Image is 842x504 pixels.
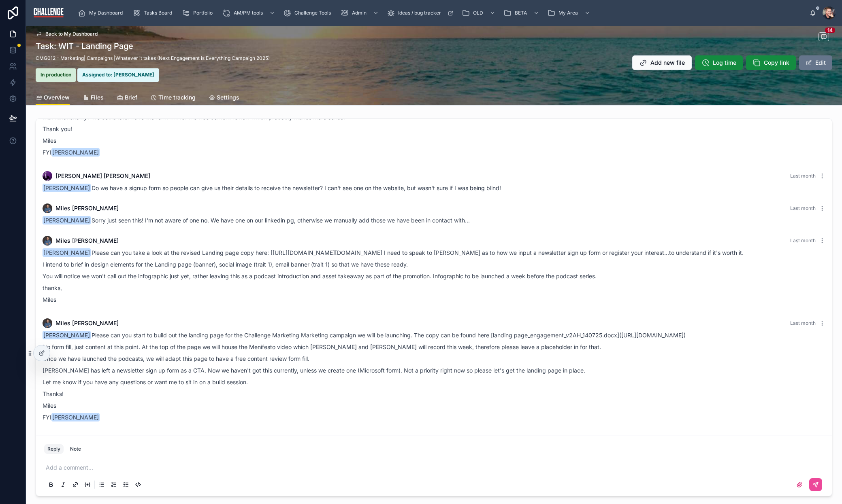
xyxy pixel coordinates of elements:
[51,413,100,421] span: [PERSON_NAME]
[45,31,98,37] span: Back to My Dashboard
[501,6,543,20] a: BETA
[473,10,483,16] span: OLD
[89,10,123,16] span: My Dashboard
[695,55,743,70] button: Log time
[75,6,128,20] a: My Dashboard
[545,6,594,20] a: My Area
[790,320,816,326] span: Last month
[819,32,829,42] button: 14
[43,248,91,257] span: [PERSON_NAME]
[43,413,825,421] p: FYI
[125,93,137,102] span: Brief
[83,90,104,106] a: Files
[150,90,196,106] a: Time tracking
[43,390,825,398] p: Thanks!
[790,205,816,211] span: Last month
[55,237,119,245] span: Miles [PERSON_NAME]
[515,10,527,16] span: BETA
[234,10,263,16] span: AM/PM tools
[398,10,441,16] span: Ideas / bug tracker
[790,237,816,244] span: Last month
[36,90,70,106] a: Overview
[43,260,825,269] p: I intend to brief in design elements for the Landing page (banner), social image (trait 1), email...
[44,444,64,454] button: Reply
[36,31,98,37] a: Back to My Dashboard
[36,55,84,61] a: CMG012 - Marketing
[144,10,172,16] span: Tasks Board
[746,55,796,70] button: Copy link
[43,184,91,192] span: [PERSON_NAME]
[70,446,81,452] div: Note
[294,10,331,16] span: Challenge Tools
[55,204,119,212] span: Miles [PERSON_NAME]
[209,90,239,106] a: Settings
[217,93,239,102] span: Settings
[43,148,825,157] p: FYI
[650,59,685,67] span: Add new file
[459,6,499,20] a: OLD
[158,93,196,102] span: Time tracking
[32,6,65,19] img: App logo
[43,331,825,421] div: Please can you start to build out the landing page for the Challenge Marketing Marketing campaign...
[43,354,825,363] p: Once we have launched the podcasts, we will adapt this page to have a free content review form fill.
[43,295,825,304] p: Miles
[43,125,825,133] p: Thank you!
[43,184,501,191] span: Do we have a signup form so people can give us their details to receive the newsletter? I can't s...
[281,6,337,20] a: Challenge Tools
[384,6,458,20] a: Ideas / bug tracker
[790,173,816,179] span: Last month
[43,401,825,410] p: Miles
[43,343,825,351] p: No form fill, just content at this point. At the top of the page we will house the Menifesto vide...
[43,272,825,280] p: You will notice we won't call out the infographic just yet, rather leaving this as a podcast intr...
[43,249,825,304] div: Please can you take a look at the revised Landing page copy here: [[URL][DOMAIN_NAME][DOMAIN_NAME...
[825,28,835,33] span: 14
[36,55,270,62] p: | Campaigns |
[632,55,692,70] button: Add new file
[130,6,178,20] a: Tasks Board
[36,68,76,82] mark: In production
[799,55,832,70] button: Edit
[352,10,367,16] span: Admin
[71,4,810,22] div: scrollable content
[43,136,825,145] p: Miles
[43,217,470,224] span: Sorry just seen this! I'm not aware of one no. We have one on our linkedin pg, otherwise we manua...
[117,90,137,106] a: Brief
[193,10,213,16] span: Portfolio
[764,59,789,67] span: Copy link
[115,55,270,61] a: Whatever it takes (Next Engagement is Everything Campaign 2025)
[338,6,383,20] a: Admin
[43,378,825,386] p: Let me know if you have any questions or want me to sit in on a build session.
[43,366,825,375] p: [PERSON_NAME] has left a newsletter sign up form as a CTA. Now we haven't got this currently, unl...
[51,148,100,157] span: [PERSON_NAME]
[36,40,270,52] h1: Task: WIT - Landing Page
[43,216,91,224] span: [PERSON_NAME]
[220,6,279,20] a: AM/PM tools
[558,10,578,16] span: My Area
[43,284,825,292] p: thanks,
[43,331,91,339] span: [PERSON_NAME]
[91,93,104,102] span: Files
[179,6,218,20] a: Portfolio
[55,172,150,180] span: [PERSON_NAME] [PERSON_NAME]
[77,68,159,82] mark: Assigned to: [PERSON_NAME]
[55,319,119,327] span: Miles [PERSON_NAME]
[67,444,84,454] button: Note
[44,93,70,102] span: Overview
[713,59,736,67] span: Log time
